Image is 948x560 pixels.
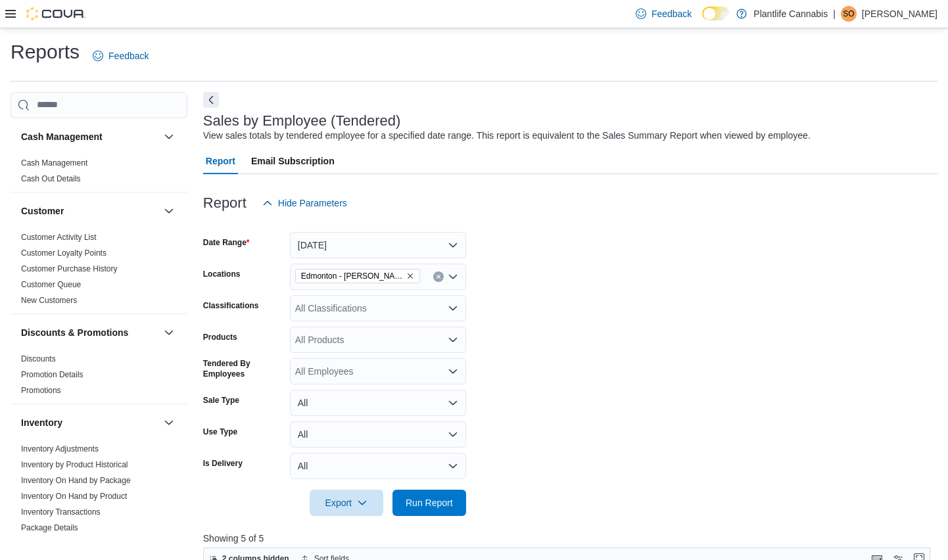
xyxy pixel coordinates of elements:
span: Email Subscription [251,148,335,174]
div: Discounts & Promotions [11,351,187,404]
h3: Customer [21,204,64,218]
a: Discounts [21,354,56,363]
h3: Sales by Employee (Tendered) [203,113,401,129]
span: Package Details [21,523,78,533]
label: Date Range [203,237,250,248]
button: Discounts & Promotions [161,325,177,340]
button: All [290,390,466,416]
button: Open list of options [448,271,458,282]
a: Feedback [87,43,154,69]
span: New Customers [21,295,77,306]
button: Run Report [392,490,466,516]
label: Sale Type [203,395,239,406]
span: Inventory Transactions [21,507,101,517]
span: Dark Mode [702,20,703,21]
button: Inventory [21,416,158,429]
label: Is Delivery [203,458,243,469]
span: Customer Activity List [21,232,97,243]
h3: Cash Management [21,130,103,143]
a: New Customers [21,296,77,305]
span: Report [206,148,235,174]
label: Products [203,332,237,342]
button: [DATE] [290,232,466,258]
span: Customer Loyalty Points [21,248,107,258]
a: Package Details [21,523,78,532]
span: Promotion Details [21,369,83,380]
h3: Report [203,195,247,211]
a: Cash Out Details [21,174,81,183]
button: Cash Management [21,130,158,143]
a: Inventory Adjustments [21,444,99,454]
span: Customer Purchase History [21,264,118,274]
div: Customer [11,229,187,314]
img: Cova [26,7,85,20]
span: Inventory On Hand by Package [21,475,131,486]
a: Customer Queue [21,280,81,289]
p: | [833,6,836,22]
span: Inventory by Product Historical [21,459,128,470]
label: Tendered By Employees [203,358,285,379]
span: Cash Management [21,158,87,168]
a: Promotions [21,386,61,395]
button: Open list of options [448,335,458,345]
a: Inventory by Product Historical [21,460,128,469]
p: [PERSON_NAME] [862,6,937,22]
a: Feedback [630,1,697,27]
a: Customer Purchase History [21,264,118,273]
label: Classifications [203,300,259,311]
h3: Inventory [21,416,62,429]
span: Inventory Adjustments [21,444,99,454]
span: Run Report [406,496,453,509]
div: Cash Management [11,155,187,192]
button: Cash Management [161,129,177,145]
span: Inventory On Hand by Product [21,491,127,502]
button: Customer [21,204,158,218]
button: All [290,453,466,479]
span: Hide Parameters [278,197,347,210]
span: Cash Out Details [21,174,81,184]
button: Clear input [433,271,444,282]
p: Showing 5 of 5 [203,532,937,545]
a: Cash Management [21,158,87,168]
a: Inventory On Hand by Product [21,492,127,501]
span: Discounts [21,354,56,364]
div: Shaylene Orbeck [841,6,857,22]
a: Promotion Details [21,370,83,379]
button: Next [203,92,219,108]
p: Plantlife Cannabis [753,6,828,22]
label: Use Type [203,427,237,437]
input: Dark Mode [702,7,730,20]
span: Edmonton - [PERSON_NAME] [301,269,404,283]
button: Inventory [161,415,177,431]
a: Inventory On Hand by Package [21,476,131,485]
a: Customer Activity List [21,233,97,242]
button: Open list of options [448,366,458,377]
button: Export [310,490,383,516]
button: Discounts & Promotions [21,326,158,339]
span: Feedback [652,7,692,20]
span: Export [318,490,375,516]
span: Edmonton - Terra Losa [295,269,420,283]
label: Locations [203,269,241,279]
button: Remove Edmonton - Terra Losa from selection in this group [406,272,414,280]
span: Feedback [108,49,149,62]
button: All [290,421,466,448]
h3: Discounts & Promotions [21,326,128,339]
span: Customer Queue [21,279,81,290]
span: Promotions [21,385,61,396]
a: Inventory Transactions [21,507,101,517]
button: Customer [161,203,177,219]
div: View sales totals by tendered employee for a specified date range. This report is equivalent to t... [203,129,811,143]
button: Hide Parameters [257,190,352,216]
span: SO [843,6,854,22]
button: Open list of options [448,303,458,314]
h1: Reports [11,39,80,65]
a: Customer Loyalty Points [21,248,107,258]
